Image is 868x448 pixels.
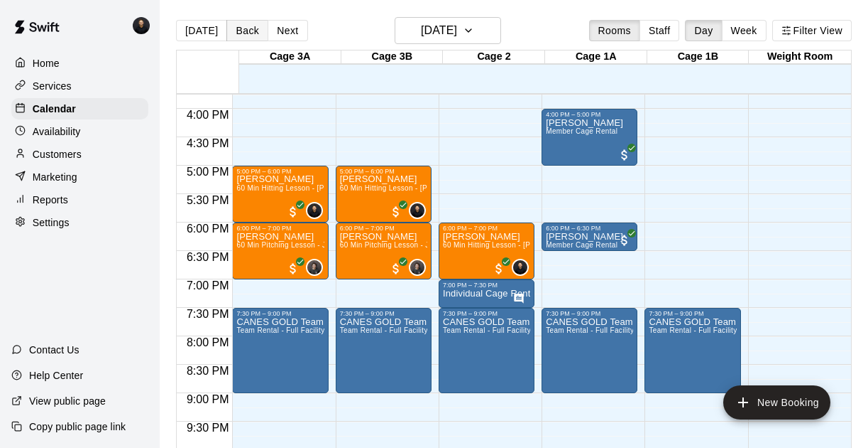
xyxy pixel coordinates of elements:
div: 6:00 PM – 6:30 PM: Tenika Smith [542,223,637,251]
span: 60 Min Hitting Lesson - [PERSON_NAME] [236,184,378,192]
p: Help Center [29,368,83,383]
img: Gregory Lewandoski [513,260,527,274]
img: Gregory Lewandoski [307,203,322,218]
span: All customers have paid [617,148,632,162]
p: Settings [33,215,70,230]
div: 7:30 PM – 9:00 PM [443,310,530,317]
button: Back [226,20,268,41]
span: 6:00 PM [183,223,233,235]
img: Jaiden Proper [410,260,424,274]
span: Jaiden Proper [312,259,323,276]
span: Gregory Lewandoski [414,202,426,219]
span: 9:30 PM [183,422,233,434]
span: Gregory Lewandoski [312,202,323,219]
h6: [DATE] [421,21,457,41]
div: 7:30 PM – 9:00 PM: CANES GOLD Team Rental - Full Facility & Gym [232,308,328,393]
button: add [723,385,830,420]
div: 4:00 PM – 5:00 PM [546,111,633,118]
div: Gregory Lewandoski [512,259,529,276]
span: 8:30 PM [183,365,233,377]
span: 4:30 PM [183,137,233,149]
a: Availability [11,121,148,142]
span: 5:30 PM [183,194,233,206]
a: Reports [11,189,148,210]
img: Jaiden Proper [307,260,322,274]
span: All customers have paid [617,233,632,247]
div: 4:00 PM – 5:00 PM: Tenika Smith [542,109,637,166]
div: 7:30 PM – 9:00 PM [649,310,736,317]
div: Weight Room [749,50,851,64]
div: Jaiden Proper [306,259,323,276]
div: Home [11,53,148,74]
span: 4:00 PM [183,109,233,121]
span: Member Cage Rental [546,127,617,135]
svg: Has notes [513,293,524,304]
p: View public page [29,394,106,408]
div: 6:00 PM – 7:00 PM: Evan Vinco [439,223,534,279]
div: 5:00 PM – 6:00 PM [236,168,324,175]
span: 60 Min Hitting Lesson - [PERSON_NAME] [340,184,482,192]
span: Team Rental - Full Facility & Gym [340,326,453,334]
div: Gregory Lewandoski [130,11,160,40]
span: Team Rental - Full Facility & Gym [546,326,659,334]
div: 7:30 PM – 9:00 PM: CANES GOLD Team Rental - Full Facility & Gym [644,308,740,393]
div: 7:30 PM – 9:00 PM: CANES GOLD Team Rental - Full Facility & Gym [542,308,637,393]
button: Filter View [772,20,852,41]
button: [DATE] [395,17,501,44]
span: Jaiden Proper [414,259,426,276]
div: 7:30 PM – 9:00 PM [546,310,633,317]
div: Calendar [11,98,148,119]
span: Team Rental - Full Facility & Gym [236,326,349,334]
div: Cage 1A [545,50,647,64]
div: Gregory Lewandoski [306,202,323,219]
p: Marketing [33,170,77,184]
div: 6:00 PM – 7:00 PM [340,225,427,232]
a: Marketing [11,166,148,188]
div: 5:00 PM – 6:00 PM: 60 Min Hitting Lesson - Gregory Lewandoski [232,166,328,223]
div: 7:30 PM – 9:00 PM [236,310,324,317]
span: 60 Min Hitting Lesson - [PERSON_NAME] [443,241,585,249]
span: Member Cage Rental [546,241,617,249]
p: Contact Us [29,343,79,357]
p: Availability [33,124,81,139]
span: All customers have paid [286,262,300,276]
span: Gregory Lewandoski [517,259,529,276]
button: Next [268,20,307,41]
img: Gregory Lewandoski [410,203,424,218]
span: All customers have paid [389,262,403,276]
div: 6:00 PM – 6:30 PM [546,225,633,232]
div: 6:00 PM – 7:00 PM: Isaac Little [232,223,328,279]
p: Reports [33,193,68,207]
span: 9:00 PM [183,393,233,405]
div: 7:30 PM – 9:00 PM: CANES GOLD Team Rental - Full Facility & Gym [439,308,534,393]
button: Week [722,20,767,41]
a: Settings [11,212,148,233]
a: Customers [11,144,148,165]
div: 7:00 PM – 7:30 PM: Individual Cage Rental [439,279,534,308]
p: Copy public page link [29,420,126,434]
span: 5:00 PM [183,166,233,178]
span: All customers have paid [389,205,403,219]
button: Day [685,20,722,41]
button: Rooms [589,20,640,41]
div: 7:30 PM – 9:00 PM: CANES GOLD Team Rental - Full Facility & Gym [336,308,432,393]
p: Services [33,79,72,93]
span: 7:30 PM [183,308,233,320]
span: 60 Min Pitching Lesson - Jaiden Proper [340,241,473,249]
img: Gregory Lewandoski [133,17,150,34]
p: Home [33,56,60,70]
div: Cage 3A [239,50,341,64]
div: 5:00 PM – 6:00 PM [340,168,427,175]
div: Services [11,75,148,97]
div: Jaiden Proper [409,259,426,276]
span: 6:30 PM [183,251,233,263]
p: Calendar [33,102,76,116]
div: Cage 2 [443,50,545,64]
div: Cage 3B [341,50,444,64]
span: Team Rental - Full Facility & Gym [443,326,556,334]
span: 7:00 PM [183,279,233,292]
